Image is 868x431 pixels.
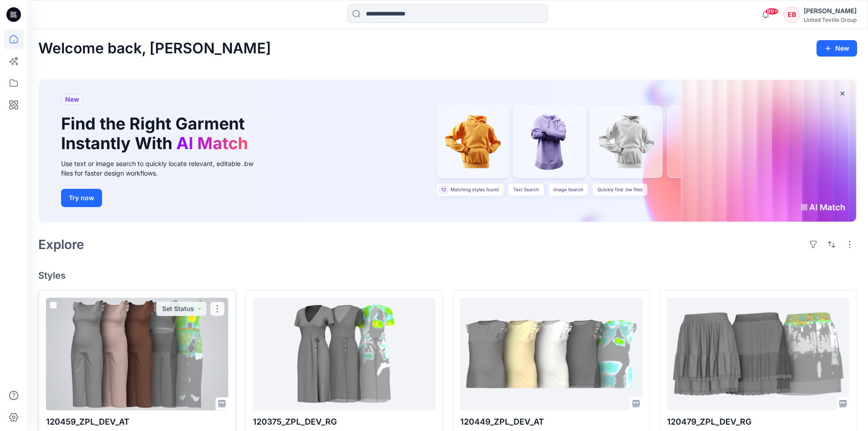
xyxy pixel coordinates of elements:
div: [PERSON_NAME] [804,5,857,16]
h1: Find the Right Garment Instantly With [61,114,252,153]
h4: Styles [38,270,857,281]
p: 120375_ZPL_DEV_RG [253,415,435,428]
a: 120375_ZPL_DEV_RG [253,298,435,410]
h2: Explore [38,237,84,252]
p: 120459_ZPL_DEV_AT [46,415,228,428]
p: 120479_ZPL_DEV_RG [667,415,849,428]
div: Use text or image search to quickly locate relevant, editable .bw files for faster design workflows. [61,159,266,178]
span: 99+ [765,8,779,15]
button: New [817,40,857,57]
span: AI Match [176,133,248,153]
p: 120449_ZPL_DEV_AT [460,415,642,428]
div: EB [784,6,800,23]
a: 120479_ZPL_DEV_RG [667,298,849,410]
a: 120459_ZPL_DEV_AT [46,298,228,410]
div: United Textile Group [804,16,857,23]
h2: Welcome back, [PERSON_NAME] [38,40,271,57]
button: Try now [61,189,102,207]
span: New [65,94,79,105]
a: 120449_ZPL_DEV_AT [460,298,642,410]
